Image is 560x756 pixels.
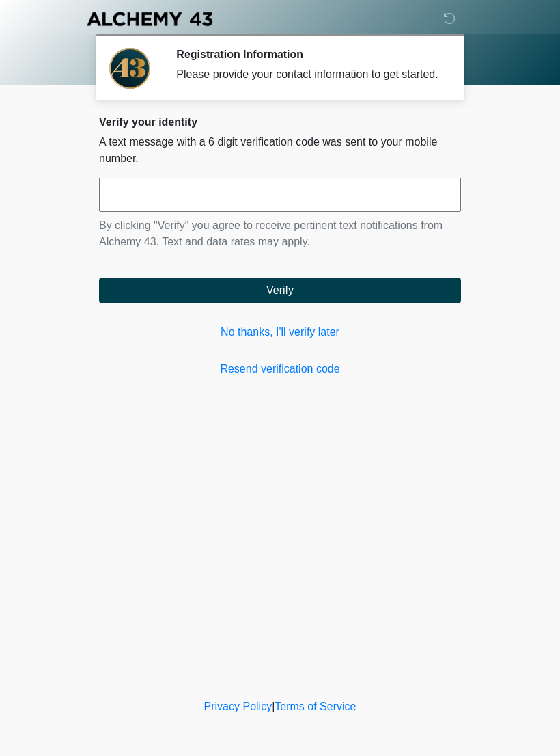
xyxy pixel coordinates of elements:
[275,701,356,712] a: Terms of Service
[176,66,440,83] div: Please provide your contact information to get started.
[85,10,214,27] img: Alchemy 43 Logo
[99,134,461,167] p: A text message with a 6 digit verification code was sent to your mobile number.
[204,701,272,712] a: Privacy Policy
[109,48,150,89] img: Agent Avatar
[99,116,461,129] h2: Verify your identity
[99,217,461,250] p: By clicking "Verify" you agree to receive pertinent text notifications from Alchemy 43. Text and ...
[272,701,275,712] a: |
[99,278,461,303] button: Verify
[99,361,461,377] a: Resend verification code
[99,324,461,340] a: No thanks, I'll verify later
[176,48,440,61] h2: Registration Information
